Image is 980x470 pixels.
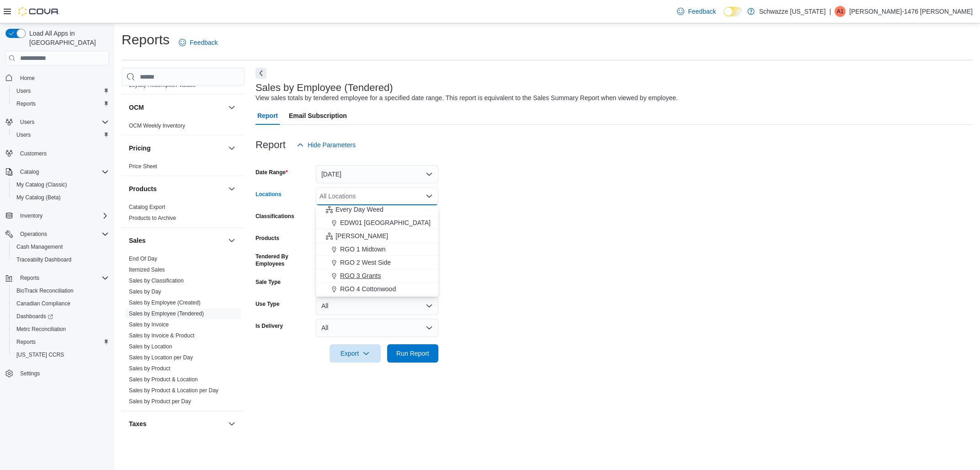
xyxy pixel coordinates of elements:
button: [US_STATE] CCRS [9,348,112,361]
span: Users [13,129,109,140]
a: End Of Day [129,256,157,262]
a: Feedback [175,33,221,52]
button: Cash Management [9,240,112,253]
a: Sales by Invoice & Product [129,332,194,339]
span: RGO 2 West Side [340,258,391,267]
span: [PERSON_NAME] [336,231,388,240]
button: Products [226,183,237,194]
button: [DATE] [316,165,438,183]
div: Allyson-1476 Miller [835,6,846,17]
a: Sales by Product & Location per Day [129,387,218,394]
a: Sales by Day [129,288,161,295]
span: Users [16,131,31,139]
button: Traceabilty Dashboard [9,253,112,266]
span: Price Sheet [129,163,157,170]
label: Classifications [256,213,294,220]
a: Cash Management [13,241,66,252]
span: OCM Weekly Inventory [129,122,185,129]
span: End Of Day [129,255,157,262]
a: My Catalog (Beta) [13,192,64,203]
a: Sales by Location per Day [129,354,193,361]
a: Home [16,73,38,84]
a: Dashboards [9,310,112,323]
span: Reports [16,338,36,346]
span: Sales by Location per Day [129,354,193,361]
span: My Catalog (Classic) [16,181,67,188]
span: Users [20,118,34,126]
button: Sales [129,236,224,245]
label: Is Delivery [256,322,283,330]
button: Users [16,117,38,128]
a: Customers [16,148,50,159]
span: Itemized Sales [129,266,165,273]
span: Export [335,344,375,363]
button: Users [2,116,112,128]
span: Metrc Reconciliation [13,324,109,335]
a: Sales by Product per Day [129,398,191,405]
div: Pricing [122,161,245,176]
h3: Pricing [129,144,150,153]
button: Inventory [16,210,46,221]
span: Operations [16,229,109,240]
button: Home [2,71,112,84]
a: Reports [13,98,39,109]
button: RGO 3 Grants [316,269,438,283]
span: RGO 1 Midtown [340,245,386,254]
h3: OCM [129,103,144,112]
div: View sales totals by tendered employee for a specified date range. This report is equivalent to t... [256,93,678,103]
button: Sales [226,235,237,246]
button: Next [256,68,266,79]
span: Traceabilty Dashboard [16,256,71,263]
label: Tendered By Employees [256,253,312,267]
a: My Catalog (Classic) [13,179,71,190]
span: Report [257,107,278,125]
p: [PERSON_NAME]-1476 [PERSON_NAME] [849,6,973,17]
button: Close list of options [426,192,433,200]
div: Taxes [122,437,245,462]
span: Inventory [16,210,109,221]
a: Dashboards [13,311,57,322]
a: Sales by Employee (Tendered) [129,310,204,317]
button: Pricing [226,143,237,154]
span: Feedback [190,38,218,47]
span: Washington CCRS [13,349,109,360]
button: Canadian Compliance [9,297,112,310]
label: Products [256,235,279,242]
button: RGO 4 Cottonwood [316,283,438,296]
span: Sales by Invoice [129,321,169,328]
div: OCM [122,120,245,135]
img: Cova [18,7,59,16]
button: Users [9,85,112,97]
span: EDW01 [GEOGRAPHIC_DATA] [340,218,431,227]
p: | [829,6,831,17]
button: [PERSON_NAME] [316,230,438,243]
span: Reports [16,100,36,107]
span: Sales by Day [129,288,161,295]
span: BioTrack Reconciliation [13,285,109,296]
span: Email Subscription [289,107,347,125]
span: Sales by Product & Location per Day [129,387,218,394]
a: Traceabilty Dashboard [13,254,75,265]
span: Dashboards [16,313,53,320]
span: [US_STATE] CCRS [16,351,64,358]
a: Price Sheet [129,163,157,170]
h3: Sales [129,236,146,245]
a: OCM Weekly Inventory [129,123,185,129]
button: Every Day Weed [316,203,438,216]
span: Sales by Product per Day [129,398,191,405]
span: Users [16,87,31,95]
span: My Catalog (Beta) [13,192,109,203]
p: Schwazze [US_STATE] [759,6,826,17]
span: Sales by Employee (Created) [129,299,201,306]
a: Reports [13,336,39,347]
span: Customers [16,148,109,159]
button: Taxes [226,418,237,429]
span: Run Report [396,349,429,358]
span: Dashboards [13,311,109,322]
a: Catalog Export [129,204,165,210]
span: Cash Management [16,243,63,251]
button: BioTrack Reconciliation [9,284,112,297]
span: Customers [20,150,47,157]
button: OCM [226,102,237,113]
span: Sales by Product [129,365,170,372]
